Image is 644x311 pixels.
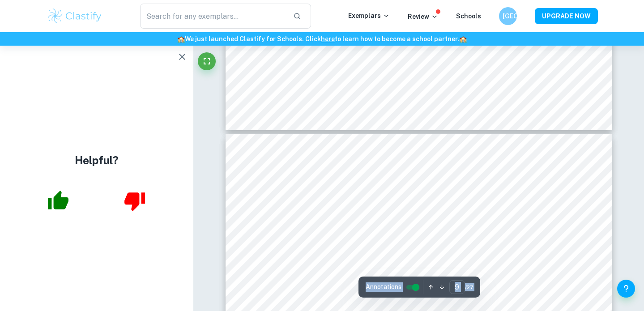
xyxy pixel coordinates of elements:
[366,282,401,292] span: Annotations
[2,34,642,44] h6: We just launched Clastify for Schools. Click to learn how to become a school partner.
[499,7,517,25] button: [GEOGRAPHIC_DATA]
[503,11,513,21] h6: [GEOGRAPHIC_DATA]
[535,8,598,24] button: UPGRADE NOW
[321,35,335,43] a: here
[408,12,438,21] p: Review
[348,11,390,21] p: Exemplars
[459,35,467,43] span: 🏫
[465,283,473,291] span: / 27
[198,52,216,70] button: Fullscreen
[456,13,481,20] a: Schools
[75,152,119,168] h4: Helpful?
[617,280,635,298] button: Help and Feedback
[177,35,185,43] span: 🏫
[140,4,286,29] input: Search for any exemplars...
[47,7,103,25] img: Clastify logo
